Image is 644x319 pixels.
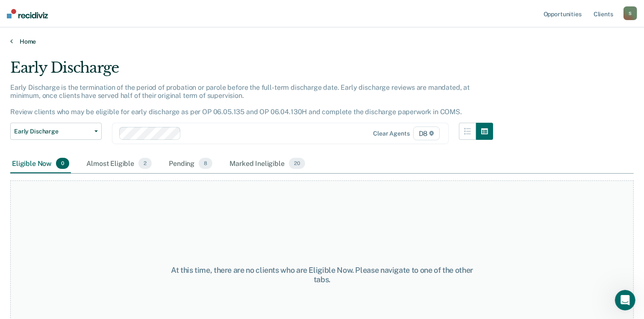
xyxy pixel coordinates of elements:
div: Clear agents [373,130,409,137]
div: Eligible Now0 [10,154,71,173]
p: Early Discharge is the termination of the period of probation or parole before the full-term disc... [10,83,470,116]
span: D8 [413,127,440,140]
span: Early Discharge [14,128,91,135]
div: Almost Eligible2 [85,154,153,173]
span: 20 [289,158,305,169]
span: 2 [138,158,152,169]
iframe: Intercom live chat [615,290,635,310]
span: 0 [56,158,69,169]
a: Home [10,38,634,45]
img: Recidiviz [7,9,48,18]
button: Early Discharge [10,123,102,140]
div: Pending8 [167,154,214,173]
div: At this time, there are no clients who are Eligible Now. Please navigate to one of the other tabs. [166,266,478,284]
div: Marked Ineligible20 [228,154,306,173]
button: S [623,6,637,20]
span: 8 [199,158,212,169]
div: Early Discharge [10,59,493,83]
